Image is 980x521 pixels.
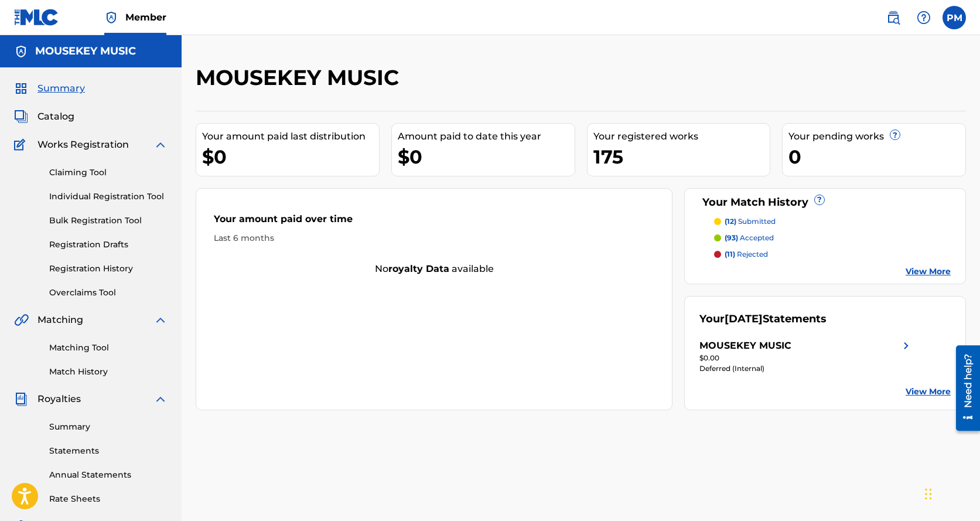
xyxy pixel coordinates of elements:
[725,217,736,226] span: (12)
[37,81,85,96] span: Summary
[886,11,900,25] img: search
[388,263,449,274] strong: royalty data
[699,363,913,374] div: Deferred (Internal)
[890,130,900,139] span: ?
[398,144,575,170] div: $0
[593,144,770,170] div: 175
[725,233,738,242] span: (93)
[699,195,951,210] div: Your Match History
[725,233,774,243] p: accepted
[943,6,966,29] div: User Menu
[202,144,379,170] div: $0
[214,212,654,232] div: Your amount paid over time
[788,130,965,144] div: Your pending works
[49,469,168,481] a: Annual Statements
[49,342,168,354] a: Matching Tool
[725,250,735,258] span: (11)
[202,130,379,144] div: Your amount paid last distribution
[37,392,81,406] span: Royalties
[125,11,166,24] span: Member
[912,6,935,29] div: Help
[14,313,29,327] img: Matching
[49,166,168,179] a: Claiming Tool
[699,339,791,353] div: MOUSEKEY MUSIC
[699,339,913,374] a: MOUSEKEY MUSICright chevron icon$0.00Deferred (Internal)
[714,249,951,260] a: (11) rejected
[214,232,654,244] div: Last 6 months
[153,392,168,406] img: expand
[49,263,168,275] a: Registration History
[49,214,168,227] a: Bulk Registration Tool
[153,313,168,327] img: expand
[714,216,951,227] a: (12) submitted
[14,81,85,96] a: SummarySummary
[699,353,913,363] div: $0.00
[49,366,168,378] a: Match History
[14,81,28,96] img: Summary
[917,11,931,25] img: help
[725,312,763,325] span: [DATE]
[49,421,168,433] a: Summary
[788,144,965,170] div: 0
[14,392,28,406] img: Royalties
[725,216,776,227] p: submitted
[196,262,672,276] div: No available
[699,311,827,327] div: Your Statements
[947,341,980,435] iframe: Resource Center
[725,249,768,260] p: rejected
[593,130,770,144] div: Your registered works
[882,6,905,29] a: Public Search
[14,110,74,124] a: CatalogCatalog
[398,130,575,144] div: Amount paid to date this year
[906,386,951,398] a: View More
[49,445,168,457] a: Statements
[49,239,168,251] a: Registration Drafts
[815,195,824,205] span: ?
[49,493,168,505] a: Rate Sheets
[153,138,168,152] img: expand
[14,138,29,152] img: Works Registration
[35,45,136,58] h5: MOUSEKEY MUSIC
[714,233,951,243] a: (93) accepted
[925,476,932,512] div: Drag
[37,138,129,152] span: Works Registration
[14,110,28,124] img: Catalog
[49,287,168,299] a: Overclaims Tool
[49,190,168,203] a: Individual Registration Tool
[104,11,118,25] img: Top Rightsholder
[899,339,913,353] img: right chevron icon
[921,465,980,521] iframe: Chat Widget
[37,110,74,124] span: Catalog
[14,9,59,26] img: MLC Logo
[906,265,951,278] a: View More
[37,313,83,327] span: Matching
[196,64,405,91] h2: MOUSEKEY MUSIC
[14,45,28,59] img: Accounts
